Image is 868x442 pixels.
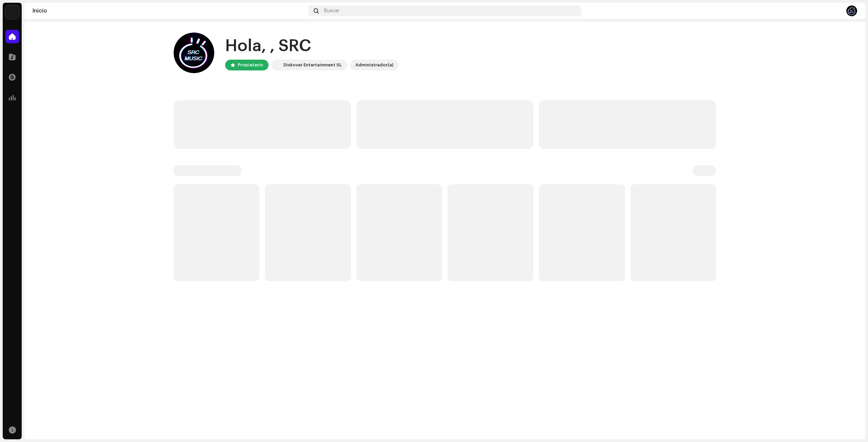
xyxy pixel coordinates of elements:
[273,61,281,69] img: 297a105e-aa6c-4183-9ff4-27133c00f2e2
[5,5,19,19] img: 297a105e-aa6c-4183-9ff4-27133c00f2e2
[355,61,393,69] div: Administrador(a)
[283,61,342,69] div: Diskover Entertainment SL
[174,33,214,73] img: 59d7a24f-c623-40bb-88e6-fa433ac25066
[324,8,339,14] span: Buscar
[225,35,399,57] div: Hola, , SRC
[846,5,857,16] img: 59d7a24f-c623-40bb-88e6-fa433ac25066
[33,8,305,14] div: Inicio
[238,61,263,69] div: Propietario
